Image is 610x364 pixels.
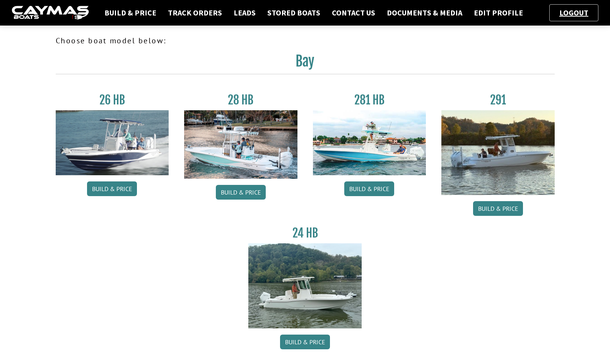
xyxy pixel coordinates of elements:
[56,93,169,107] h3: 26 HB
[344,181,394,196] a: Build & Price
[263,8,324,18] a: Stored Boats
[383,8,466,18] a: Documents & Media
[87,181,137,196] a: Build & Price
[328,8,379,18] a: Contact Us
[101,8,160,18] a: Build & Price
[12,6,89,20] img: caymas-dealer-connect-2ed40d3bc7270c1d8d7ffb4b79bf05adc795679939227970def78ec6f6c03838.gif
[216,185,266,200] a: Build & Price
[473,201,523,216] a: Build & Price
[56,53,555,74] h2: Bay
[555,8,592,17] a: Logout
[313,93,426,107] h3: 281 HB
[184,110,297,179] img: 28_hb_thumbnail_for_caymas_connect.jpg
[230,8,260,18] a: Leads
[248,243,362,328] img: 24_HB_thumbnail.jpg
[248,226,362,240] h3: 24 HB
[184,93,297,107] h3: 28 HB
[441,110,555,195] img: 291_Thumbnail.jpg
[56,35,555,46] p: Choose boat model below:
[164,8,226,18] a: Track Orders
[470,8,527,18] a: Edit Profile
[441,93,555,107] h3: 291
[313,110,426,175] img: 28-hb-twin.jpg
[56,110,169,175] img: 26_new_photo_resized.jpg
[280,335,330,349] a: Build & Price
